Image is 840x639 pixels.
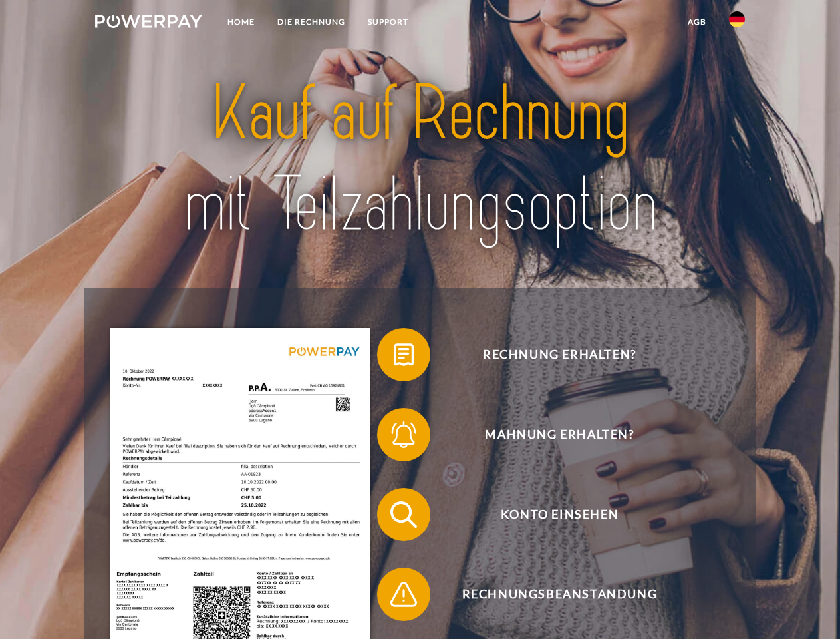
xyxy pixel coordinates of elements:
a: DIE RECHNUNG [266,10,356,34]
span: Rechnungsbeanstandung [396,568,722,621]
img: logo-powerpay-white.svg [95,15,202,28]
a: SUPPORT [356,10,420,34]
img: title-powerpay_de.svg [127,64,713,255]
button: Mahnung erhalten? [377,408,723,461]
a: agb [676,10,718,34]
span: Mahnung erhalten? [396,408,722,461]
button: Rechnung erhalten? [377,328,723,381]
button: Konto einsehen [377,488,723,541]
span: Rechnung erhalten? [396,328,722,381]
img: qb_search.svg [387,498,420,531]
img: qb_bell.svg [387,418,420,451]
img: de [729,11,745,27]
button: Rechnungsbeanstandung [377,568,723,621]
span: Konto einsehen [396,488,722,541]
img: qb_bill.svg [387,338,420,371]
img: qb_warning.svg [387,578,420,611]
a: Home [216,10,266,34]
